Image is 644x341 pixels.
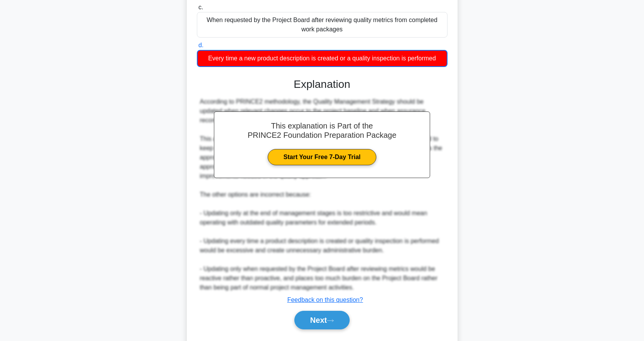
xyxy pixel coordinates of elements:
[198,42,203,48] span: d.
[294,311,350,329] button: Next
[198,4,203,10] span: c.
[268,149,376,165] a: Start Your Free 7-Day Trial
[197,12,448,38] div: When requested by the Project Board after reviewing quality metrics from completed work packages
[197,50,448,67] div: Every time a new product description is created or a quality inspection is performed
[287,296,363,303] a: Feedback on this question?
[202,78,443,91] h3: Explanation
[200,97,444,292] div: According to PRINCE2 methodology, the Quality Management Strategy should be updated when relevant...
